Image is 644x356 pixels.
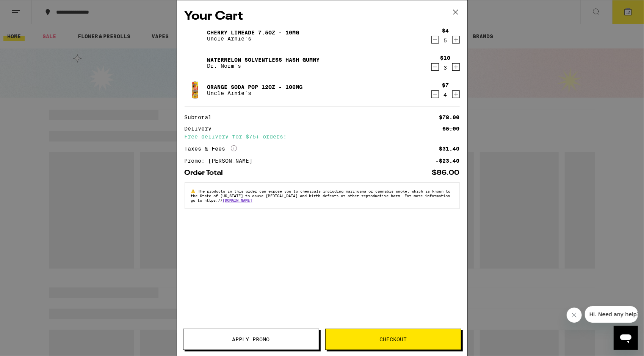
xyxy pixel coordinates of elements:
[207,36,299,42] p: Uncle Arnie's
[191,189,198,193] span: ⚠️
[436,158,460,163] div: -$23.40
[207,57,320,63] a: Watermelon Solventless Hash Gummy
[442,37,449,44] div: 5
[207,84,303,90] a: Orange Soda Pop 12oz - 100mg
[183,329,319,350] button: Apply Promo
[567,308,582,323] iframe: Close message
[185,134,460,139] div: Free delivery for $75+ orders!
[379,337,407,342] span: Checkout
[5,5,55,11] span: Hi. Need any help?
[439,146,460,151] div: $31.40
[440,65,451,71] div: 3
[207,90,303,96] p: Uncle Arnie's
[223,198,252,202] a: [DOMAIN_NAME]
[432,169,460,176] div: $86.00
[431,36,439,44] button: Decrement
[232,337,270,342] span: Apply Promo
[185,115,217,120] div: Subtotal
[185,145,237,152] div: Taxes & Fees
[207,30,299,36] a: Cherry Limeade 7.5oz - 10mg
[185,158,258,163] div: Promo: [PERSON_NAME]
[431,63,439,71] button: Decrement
[443,126,460,131] div: $5.00
[207,63,320,69] p: Dr. Norm's
[442,28,449,34] div: $4
[452,63,460,71] button: Increment
[191,189,451,202] span: The products in this order can expose you to chemicals including marijuana or cannabis smoke, whi...
[614,326,638,350] iframe: Button to launch messaging window
[185,79,206,101] img: Orange Soda Pop 12oz - 100mg
[185,52,206,73] img: Watermelon Solventless Hash Gummy
[431,90,439,98] button: Decrement
[185,126,217,131] div: Delivery
[440,55,451,61] div: $10
[185,169,229,176] div: Order Total
[585,306,638,323] iframe: Message from company
[452,36,460,44] button: Increment
[185,8,460,25] h2: Your Cart
[442,82,449,88] div: $7
[185,25,206,46] img: Cherry Limeade 7.5oz - 10mg
[442,92,449,98] div: 4
[452,90,460,98] button: Increment
[325,329,461,350] button: Checkout
[439,115,460,120] div: $78.00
